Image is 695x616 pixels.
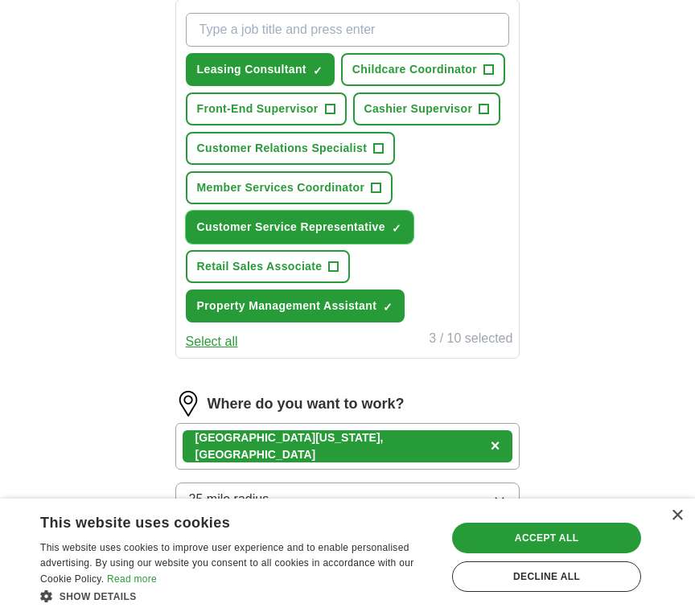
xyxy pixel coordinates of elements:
[197,61,306,78] span: Leasing Consultant
[40,588,434,604] div: Show details
[197,219,385,236] span: Customer Service Representative
[491,437,500,454] span: ×
[197,140,368,157] span: Customer Relations Specialist
[189,490,269,509] span: 25 mile radius
[313,64,323,77] span: ✓
[197,101,319,117] span: Front-End Supervisor
[352,61,477,78] span: Childcare Coordinator
[186,53,335,86] button: Leasing Consultant✓
[175,483,520,516] button: 25 mile radius
[491,434,500,458] button: ×
[186,250,351,283] button: Retail Sales Associate
[40,508,394,532] div: This website uses cookies
[175,391,201,417] img: location.png
[429,329,512,351] div: 3 / 10 selected
[186,211,413,244] button: Customer Service Representative✓
[186,332,238,351] button: Select all
[60,591,137,602] span: Show details
[671,510,683,522] div: Close
[452,523,641,553] div: Accept all
[186,13,510,47] input: Type a job title and press enter
[341,53,505,86] button: Childcare Coordinator
[353,92,501,125] button: Cashier Supervisor
[186,92,347,125] button: Front-End Supervisor
[186,132,396,165] button: Customer Relations Specialist
[186,290,405,322] button: Property Management Assistant✓
[197,258,323,275] span: Retail Sales Associate
[107,573,157,585] a: Read more, opens a new window
[208,393,405,415] label: Where do you want to work?
[195,429,484,463] div: [GEOGRAPHIC_DATA][US_STATE], [GEOGRAPHIC_DATA]
[383,301,393,314] span: ✓
[197,179,365,196] span: Member Services Coordinator
[197,298,377,314] span: Property Management Assistant
[364,101,473,117] span: Cashier Supervisor
[186,171,393,204] button: Member Services Coordinator
[452,561,641,592] div: Decline all
[392,222,401,235] span: ✓
[40,542,413,585] span: This website uses cookies to improve user experience and to enable personalised advertising. By u...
